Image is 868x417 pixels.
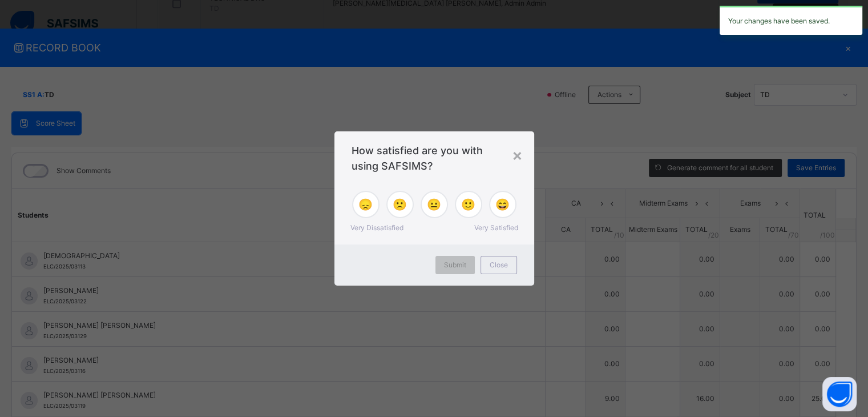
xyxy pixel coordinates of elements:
[822,377,857,411] button: Open asap
[474,223,518,233] span: Very Satisfied
[495,196,510,213] span: 😄
[427,196,441,213] span: 😐
[512,143,523,167] div: ×
[350,223,403,233] span: Very Dissatisfied
[490,260,508,270] span: Close
[720,6,862,35] div: Your changes have been saved.
[444,260,466,270] span: Submit
[393,196,407,213] span: 🙁
[461,196,475,213] span: 🙂
[352,143,517,174] span: How satisfied are you with using SAFSIMS?
[358,196,373,213] span: 😞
